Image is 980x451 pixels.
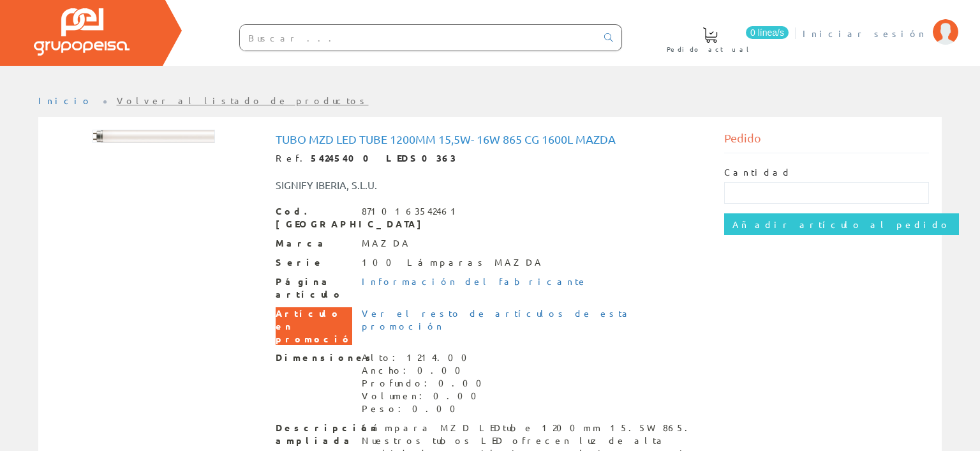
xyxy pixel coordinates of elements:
[362,364,489,377] div: Ancho: 0.00
[276,256,352,269] span: Serie
[724,130,930,153] div: Pedido
[746,26,789,39] span: 0 línea/s
[276,133,705,146] h1: Tubo MZD Led Tube 1200mm 15,5W- 16w 865 cg 1600L Mazda
[803,27,926,40] span: Iniciar sesión
[362,390,489,402] div: Volumen: 0.00
[276,351,352,364] span: Dimensiones
[724,166,792,179] label: Cantidad
[362,275,588,287] a: Información del fabricante
[362,237,411,250] div: MAZDA
[276,275,352,301] span: Página artículo
[276,307,352,346] span: Artículo en promoción
[266,178,528,192] div: SIGNIFY IBERIA, S.L.U.
[93,130,215,143] img: Foto artículo Tubo MZD Led Tube 1200mm 15,5W- 16w 865 cg 1600L Mazda (192x20.736)
[803,17,958,29] a: Iniciar sesión
[276,205,352,231] span: Cod. [GEOGRAPHIC_DATA]
[362,307,632,332] a: Ver el resto de artículos de esta promoción
[362,377,489,390] div: Profundo: 0.00
[667,43,754,56] span: Pedido actual
[362,402,489,415] div: Peso: 0.00
[724,213,959,235] input: Añadir artículo al pedido
[276,152,705,165] div: Ref.
[240,25,597,50] input: Buscar ...
[117,95,369,106] a: Volver al listado de productos
[276,422,352,447] span: Descripción ampliada
[311,152,456,164] strong: 54245400 LEDS0363
[276,237,352,250] span: Marca
[38,95,93,106] a: Inicio
[34,8,130,56] img: Grupo Peisa
[362,351,489,364] div: Alto: 1214.00
[362,256,544,269] div: 100 Lámparas MAZDA
[362,205,461,218] div: 8710163542461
